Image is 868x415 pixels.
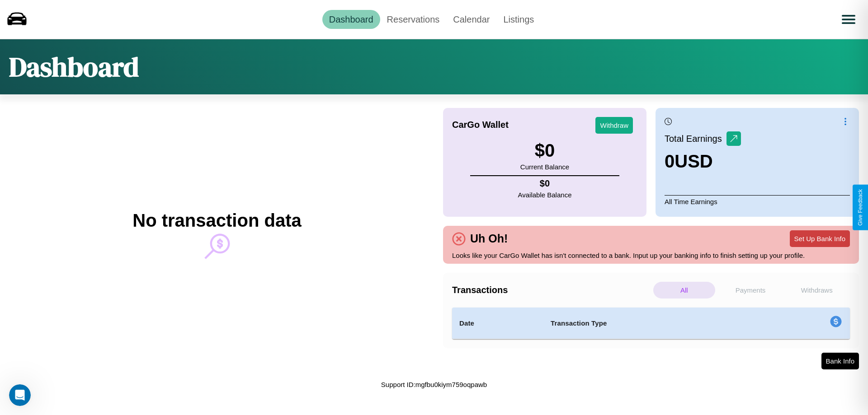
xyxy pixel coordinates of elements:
[496,10,541,29] a: Listings
[595,117,633,134] button: Withdraw
[380,10,447,29] a: Reservations
[9,48,139,85] h1: Dashboard
[452,285,651,295] h4: Transactions
[857,189,863,226] div: Give Feedback
[551,318,756,329] h4: Transaction Type
[720,282,782,298] p: Payments
[520,140,569,161] h3: $ 0
[322,10,380,29] a: Dashboard
[665,151,741,172] h3: 0 USD
[452,308,850,339] table: simple table
[786,282,848,298] p: Withdraws
[836,7,861,32] button: Open menu
[821,353,859,369] button: Bank Info
[518,189,572,201] p: Available Balance
[790,230,850,247] button: Set Up Bank Info
[446,10,496,29] a: Calendar
[132,210,301,231] h2: No transaction data
[381,378,487,391] p: Support ID: mgfbu0kiym759oqpawb
[518,178,572,189] h4: $ 0
[653,282,715,298] p: All
[452,249,850,261] p: Looks like your CarGo Wallet has isn't connected to a bank. Input up your banking info to finish ...
[9,384,31,406] iframe: Intercom live chat
[665,131,726,147] p: Total Earnings
[665,195,850,208] p: All Time Earnings
[466,232,512,245] h4: Uh Oh!
[452,120,509,130] h4: CarGo Wallet
[520,161,569,173] p: Current Balance
[459,318,536,329] h4: Date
